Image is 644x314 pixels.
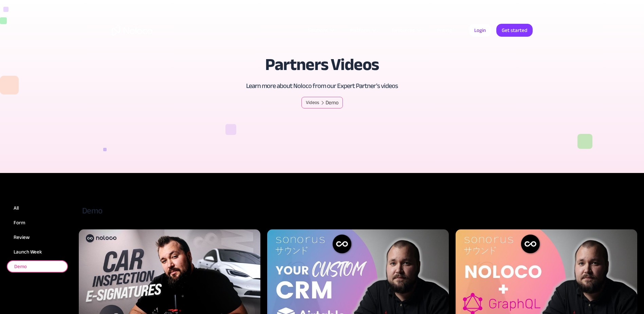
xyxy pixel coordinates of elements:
div: Resources [392,26,415,35]
a: Demo [7,260,68,273]
a: All [7,202,68,214]
a: Pricing [428,26,460,35]
div: Platform [342,26,383,35]
div: Demo [326,100,338,105]
h1: Partners Videos [265,54,379,75]
div: Demo [14,262,27,271]
div: All [14,204,19,212]
h2: Learn more about Noloco from our Expert Partner's videos [212,82,432,90]
div: Review [14,233,30,242]
a: Videos [306,100,319,105]
a: Get started [496,24,533,37]
div: Platform [350,26,370,35]
h2: Demo [79,204,637,217]
div: Resources [383,26,428,35]
div: Form [14,218,25,227]
a: home [112,25,152,36]
div: Launch Week [14,247,42,256]
a: Launch Week [7,246,68,258]
a: Review [7,231,68,243]
a: Login [469,24,491,37]
div: Solutions [299,26,342,35]
div: Solutions [308,26,328,35]
a: Form [7,216,68,229]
